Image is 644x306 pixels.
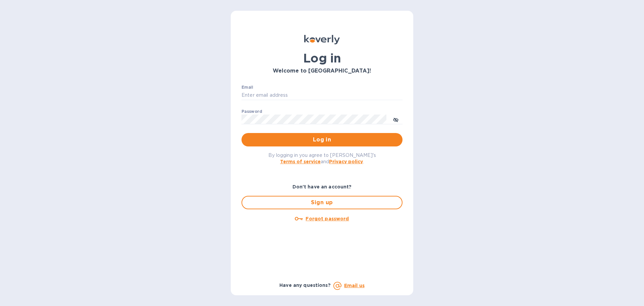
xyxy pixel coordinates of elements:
[248,199,396,207] span: Sign up
[280,159,321,164] a: Terms of service
[241,85,253,89] label: Email
[241,196,402,209] button: Sign up
[241,133,402,146] button: Log in
[247,136,397,144] span: Log in
[292,184,352,189] b: Don't have an account?
[241,68,402,74] h3: Welcome to [GEOGRAPHIC_DATA]!
[344,283,365,288] a: Email us
[279,282,331,288] b: Have any questions?
[241,110,262,114] label: Password
[268,152,376,164] span: By logging in you agree to [PERSON_NAME]'s and .
[389,113,402,126] button: toggle password visibility
[241,51,402,65] h1: Log in
[304,35,340,44] img: Koverly
[329,159,363,164] a: Privacy policy
[241,90,402,100] input: Enter email address
[306,216,349,221] u: Forgot password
